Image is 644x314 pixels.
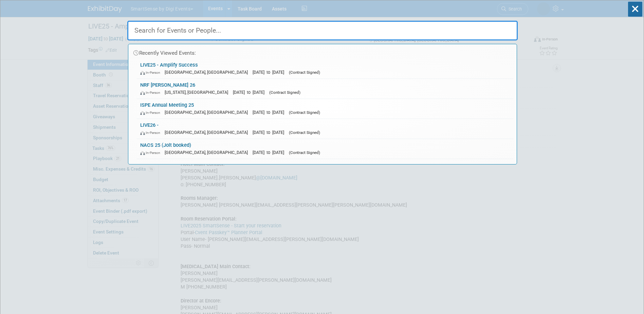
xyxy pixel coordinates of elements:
a: NACS 25 (Jolt booked) In-Person [GEOGRAPHIC_DATA], [GEOGRAPHIC_DATA] [DATE] to [DATE] (Contract S... [137,139,513,159]
span: In-Person [140,90,163,95]
span: (Contract Signed) [289,130,320,135]
span: [DATE] to [DATE] [233,90,268,95]
a: LIVE26 - In-Person [GEOGRAPHIC_DATA], [GEOGRAPHIC_DATA] [DATE] to [DATE] (Contract Signed) [137,119,513,139]
span: [GEOGRAPHIC_DATA], [GEOGRAPHIC_DATA] [165,150,251,155]
span: In-Person [140,130,163,135]
span: (Contract Signed) [289,150,320,155]
span: [US_STATE], [GEOGRAPHIC_DATA] [165,90,232,95]
input: Search for Events or People... [127,21,518,40]
a: ISPE Annual Meeting 25 In-Person [GEOGRAPHIC_DATA], [GEOGRAPHIC_DATA] [DATE] to [DATE] (Contract ... [137,99,513,119]
a: LIVE25 - Amplify Success In-Person [GEOGRAPHIC_DATA], [GEOGRAPHIC_DATA] [DATE] to [DATE] (Contrac... [137,59,513,78]
span: [GEOGRAPHIC_DATA], [GEOGRAPHIC_DATA] [165,110,251,115]
a: NRF [PERSON_NAME] 26 In-Person [US_STATE], [GEOGRAPHIC_DATA] [DATE] to [DATE] (Contract Signed) [137,79,513,99]
span: [DATE] to [DATE] [253,70,288,75]
span: [GEOGRAPHIC_DATA], [GEOGRAPHIC_DATA] [165,130,251,135]
div: Recently Viewed Events: [132,44,513,59]
span: [GEOGRAPHIC_DATA], [GEOGRAPHIC_DATA] [165,70,251,75]
span: [DATE] to [DATE] [253,110,288,115]
span: In-Person [140,151,163,155]
span: In-Person [140,70,163,75]
span: [DATE] to [DATE] [253,150,288,155]
span: (Contract Signed) [289,70,320,75]
span: In-Person [140,110,163,115]
span: [DATE] to [DATE] [253,130,288,135]
span: (Contract Signed) [289,110,320,115]
span: (Contract Signed) [269,90,300,95]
